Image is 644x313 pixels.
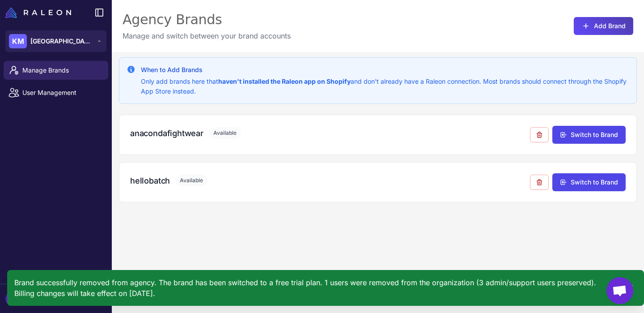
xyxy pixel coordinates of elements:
button: KM[GEOGRAPHIC_DATA] [5,30,106,52]
span: User Management [22,88,101,98]
a: Manage Brands [4,61,108,80]
button: Remove from agency [530,127,549,142]
p: Manage and switch between your brand accounts [123,30,291,41]
button: Switch to Brand [552,126,626,144]
button: Remove from agency [530,175,549,190]
span: Manage Brands [22,65,101,75]
button: Switch to Brand [552,173,626,191]
span: Available [175,175,208,186]
h3: hellobatch [130,175,170,187]
div: Brand successfully removed from agency. The brand has been switched to a free trial plan. 1 users... [7,270,644,306]
p: Only add brands here that and don't already have a Raleon connection. Most brands should connect ... [141,77,629,96]
div: Open chat [606,277,633,304]
h3: When to Add Brands [141,65,629,75]
h3: anacondafightwear [130,127,203,139]
div: Agency Brands [123,11,291,29]
div: KM [9,34,27,48]
a: Raleon Logo [5,7,75,18]
div: MS [5,292,23,306]
strong: haven't installed the Raleon app on Shopify [218,77,351,85]
span: Available [209,127,241,139]
span: [GEOGRAPHIC_DATA] [30,36,93,46]
a: User Management [4,83,108,102]
img: Raleon Logo [5,7,71,18]
button: Add Brand [574,17,633,35]
div: X [624,281,637,295]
